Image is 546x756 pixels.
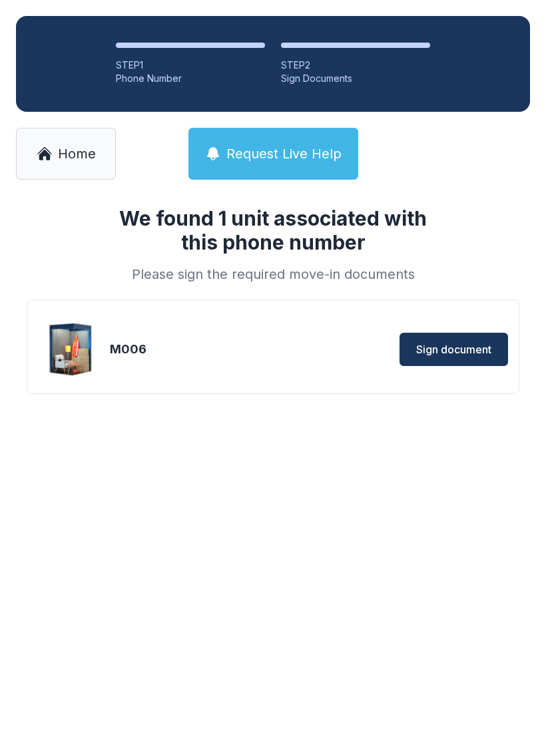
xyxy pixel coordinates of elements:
div: STEP 2 [281,59,430,72]
div: Phone Number [116,72,265,85]
span: Sign document [416,341,491,357]
span: Home [58,144,96,163]
div: Sign Documents [281,72,430,85]
h1: We found 1 unit associated with this phone number [103,206,443,254]
div: STEP 1 [116,59,265,72]
span: Request Live Help [226,144,342,163]
div: Please sign the required move-in documents [103,265,443,283]
div: M006 [110,340,270,359]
